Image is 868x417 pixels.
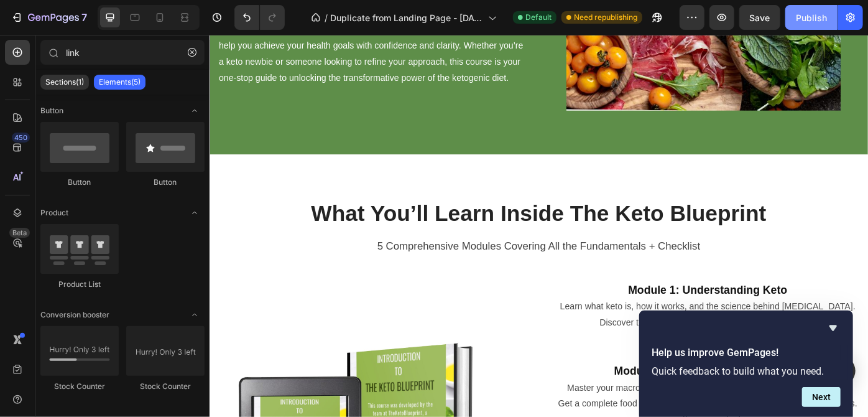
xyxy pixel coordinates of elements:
div: Stock Counter [126,381,205,392]
button: Hide survey [826,321,841,335]
div: Help us improve GemPages! [652,321,841,407]
span: Toggle open [185,203,205,223]
span: / [325,11,328,24]
span: Save [750,12,770,23]
span: Toggle open [185,305,205,325]
button: Publish [785,5,838,30]
p: Learn what keto is, how it works, and the science behind [MEDICAL_DATA]. Discover the amazing ben... [394,300,736,354]
div: Stock Counter [40,381,119,392]
button: Save [739,5,780,30]
p: 7 [81,10,87,25]
div: Undo/Redo [234,5,285,30]
h2: Help us improve GemPages! [652,345,841,360]
div: Publish [796,11,827,24]
span: Conversion booster [40,309,109,321]
input: Search Sections & Elements [40,40,205,65]
div: Product List [40,279,119,290]
p: 5 Comprehensive Modules Covering All the Fundamentals + Checklist [11,232,736,250]
span: Need republishing [574,12,637,23]
h2: Module 2: Keto Nutrition Made Easy [392,372,737,391]
p: Elements(5) [99,77,141,87]
span: Duplicate from Landing Page - [DATE] 12:32:51 [330,11,483,24]
div: 450 [12,133,30,143]
button: 7 [5,5,93,30]
div: Beta [9,228,30,238]
h2: What You’ll Learn Inside The Keto Blueprint [9,185,737,220]
button: Next question [802,387,841,407]
span: Default [525,12,552,23]
p: Sections(1) [45,77,84,87]
span: Button [40,105,63,116]
span: Toggle open [185,101,205,121]
p: Quick feedback to build what you need. [652,365,841,377]
h2: Module 1: Understanding Keto [392,280,737,299]
div: Button [126,177,205,188]
div: Button [40,177,119,188]
span: Product [40,207,68,218]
